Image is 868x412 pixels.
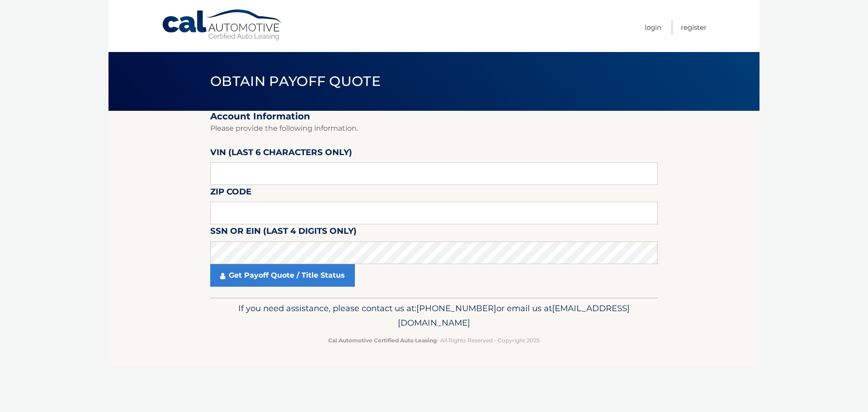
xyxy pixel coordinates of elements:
label: VIN (last 6 characters only) [210,146,352,162]
h2: Account Information [210,111,658,122]
span: Obtain Payoff Quote [210,73,381,90]
a: Cal Automotive [161,9,283,41]
p: Please provide the following information. [210,122,658,135]
span: [PHONE_NUMBER] [416,303,496,313]
p: If you need assistance, please contact us at: or email us at [216,301,652,330]
a: Register [681,20,707,35]
p: - All Rights Reserved - Copyright 2025 [216,336,652,345]
label: SSN or EIN (last 4 digits only) [210,224,357,241]
a: Login [645,20,661,35]
strong: Cal Automotive Certified Auto Leasing [328,337,437,344]
a: Get Payoff Quote / Title Status [210,264,355,287]
label: Zip Code [210,185,251,202]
